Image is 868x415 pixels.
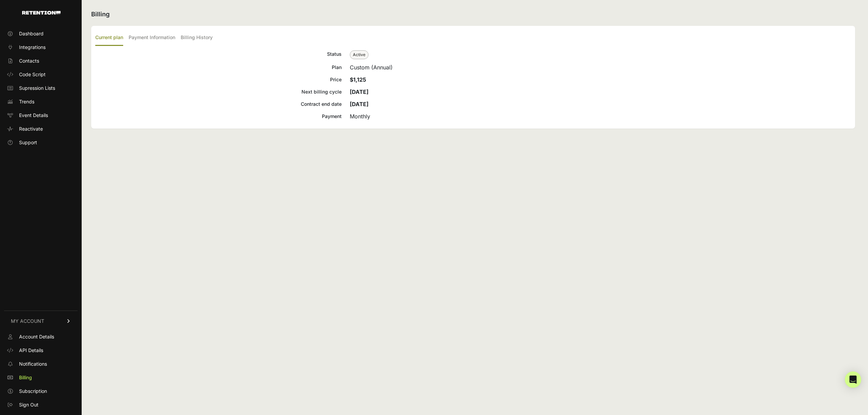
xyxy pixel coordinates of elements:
span: Code Script [19,71,46,78]
span: Trends [19,98,34,105]
a: Event Details [4,110,78,121]
span: Subscription [19,388,47,395]
a: Code Script [4,69,78,80]
a: Sign Out [4,399,78,410]
div: Price [95,76,342,84]
span: Supression Lists [19,85,55,92]
span: Support [19,139,37,146]
strong: [DATE] [350,101,369,107]
span: API Details [19,347,43,354]
h2: Billing [91,10,855,19]
div: Next billing cycle [95,88,342,96]
a: MY ACCOUNT [4,311,78,331]
a: Billing [4,372,78,383]
a: Contacts [4,55,78,66]
a: Trends [4,96,78,107]
a: Account Details [4,331,78,342]
span: Integrations [19,44,46,51]
label: Payment Information [129,30,175,46]
span: Account Details [19,333,54,340]
a: Integrations [4,42,78,53]
strong: [DATE] [350,88,369,95]
span: Notifications [19,361,47,367]
span: Dashboard [19,30,44,37]
a: Supression Lists [4,83,78,94]
div: Status [95,50,342,59]
div: Custom (Annual) [350,63,851,71]
a: Reactivate [4,123,78,134]
a: Notifications [4,359,78,369]
span: Event Details [19,112,48,119]
div: Open Intercom Messenger [845,371,861,388]
span: Billing [19,374,32,381]
span: Reactivate [19,126,43,132]
span: Active [350,50,369,59]
label: Current plan [95,30,123,46]
span: Sign Out [19,401,38,408]
a: Subscription [4,386,78,397]
a: Support [4,137,78,148]
span: MY ACCOUNT [11,318,44,325]
div: Payment [95,112,342,120]
span: Contacts [19,57,39,64]
div: Monthly [350,112,851,120]
div: Plan [95,63,342,71]
a: Dashboard [4,28,78,39]
div: Contract end date [95,100,342,108]
a: API Details [4,345,78,356]
img: Retention.com [22,11,61,15]
strong: $1,125 [350,76,366,83]
label: Billing History [181,30,213,46]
